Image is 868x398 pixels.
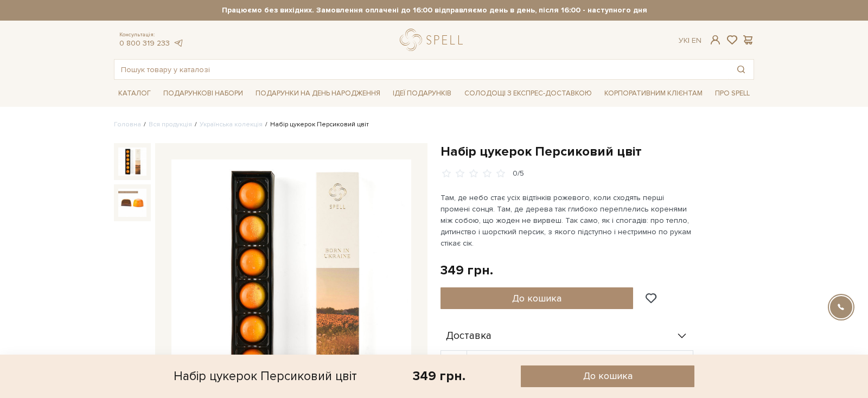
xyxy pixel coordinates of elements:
[688,36,690,45] span: |
[114,60,729,79] input: Пошук товару у каталозі
[460,84,596,102] a: Солодощі з експрес-доставкою
[119,38,170,48] a: 0 800 319 233
[679,36,701,46] div: Ук
[521,365,694,387] button: До кошика
[118,189,146,217] img: Набір цукерок Персиковий цвіт
[149,120,192,129] a: Вся продукція
[441,192,695,249] p: Там, де небо стає усіх відтінків рожевого, коли сходять перші промені сонця. Там, де дерева так г...
[114,120,141,129] a: Головна
[174,365,357,387] div: Набір цукерок Персиковий цвіт
[441,143,754,160] h1: Набір цукерок Персиковий цвіт
[729,60,754,79] button: Пошук товару у каталозі
[711,85,754,102] a: Про Spell
[446,331,492,341] span: Доставка
[467,351,693,386] td: Нова Пошта – відділення або поштомат (Замовлення сплаченні до 16:00 відправляємо день в день, піс...
[114,5,755,15] strong: Працюємо без вихідних. Замовлення оплачені до 16:00 відправляємо день в день, після 16:00 - насту...
[200,120,263,129] a: Українська колекція
[692,36,701,45] a: En
[413,368,465,384] div: 349 грн.
[600,85,707,102] a: Корпоративним клієнтам
[400,29,468,51] a: logo
[173,38,183,48] a: telegram
[118,147,146,176] img: Набір цукерок Персиковий цвіт
[114,85,155,102] a: Каталог
[159,85,247,102] a: Подарункові набори
[388,85,456,102] a: Ідеї подарунків
[583,370,633,382] span: До кошика
[512,292,561,304] span: До кошика
[251,85,385,102] a: Подарунки на День народження
[441,262,493,279] div: 349 грн.
[263,120,369,130] li: Набір цукерок Персиковий цвіт
[441,287,633,309] button: До кошика
[119,31,183,38] span: Консультація:
[513,169,524,179] div: 0/5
